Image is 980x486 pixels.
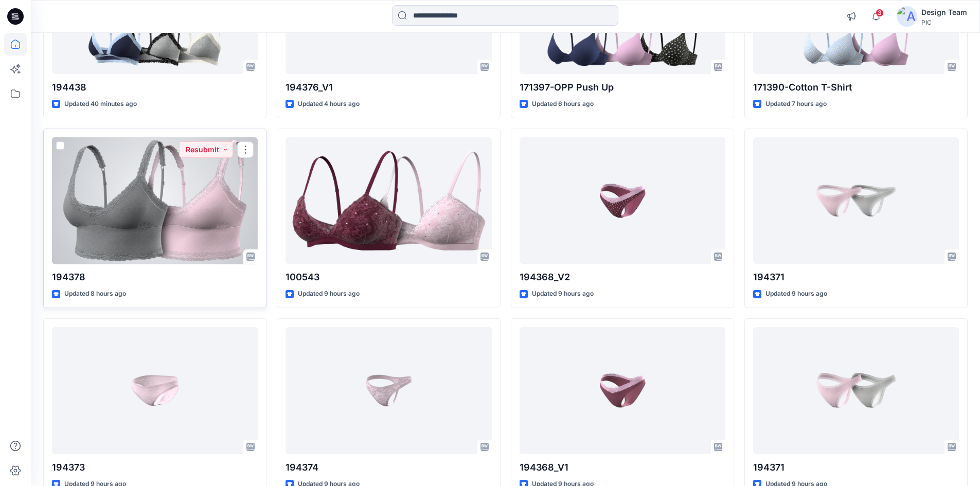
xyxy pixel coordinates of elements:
[52,327,258,454] a: 194373
[298,99,360,110] p: Updated 4 hours ago
[753,327,959,454] a: 194371
[520,80,725,95] p: 171397-OPP Push Up
[52,270,258,284] p: 194378
[286,80,491,95] p: 194376_V1
[765,289,827,299] p: Updated 9 hours ago
[520,137,725,264] a: 194368_V2
[286,137,491,264] a: 100543
[52,460,258,475] p: 194373
[897,6,917,27] img: avatar
[286,460,491,475] p: 194374
[520,460,725,475] p: 194368_V1
[52,80,258,95] p: 194438
[921,6,967,19] div: Design Team
[753,80,959,95] p: 171390-Cotton T-Shirt
[52,137,258,264] a: 194378
[876,9,884,17] span: 3
[753,270,959,284] p: 194371
[298,289,360,299] p: Updated 9 hours ago
[532,289,594,299] p: Updated 9 hours ago
[753,460,959,475] p: 194371
[520,327,725,454] a: 194368_V1
[64,99,137,110] p: Updated 40 minutes ago
[921,19,967,26] div: PIC
[286,270,491,284] p: 100543
[64,289,126,299] p: Updated 8 hours ago
[753,137,959,264] a: 194371
[765,99,827,110] p: Updated 7 hours ago
[286,327,491,454] a: 194374
[532,99,594,110] p: Updated 6 hours ago
[520,270,725,284] p: 194368_V2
